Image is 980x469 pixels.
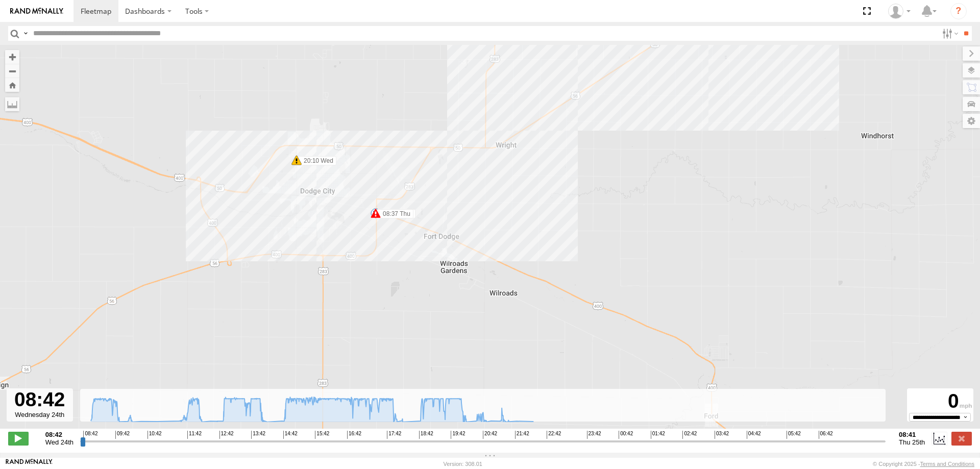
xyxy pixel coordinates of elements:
span: 17:42 [387,431,401,439]
span: 10:42 [148,431,162,439]
span: 13:42 [251,431,265,439]
span: 08:42 [83,431,97,439]
i: ? [950,3,967,19]
span: 09:42 [115,431,130,439]
span: Wed 24th Sep 2025 [45,438,73,446]
span: 04:42 [747,431,761,439]
button: Zoom out [5,64,19,78]
a: Terms and Conditions [920,461,974,467]
div: Version: 308.01 [444,461,482,467]
div: © Copyright 2025 - [873,461,974,467]
label: 08:37 Thu [376,209,413,218]
label: Search Filter Options [938,26,960,41]
span: 01:42 [651,431,665,439]
label: Measure [5,97,19,111]
img: rand-logo.svg [10,8,63,15]
span: 05:42 [787,431,801,439]
a: Visit our Website [6,459,53,469]
strong: 08:41 [899,431,925,438]
span: 19:42 [451,431,465,439]
span: 02:42 [682,431,697,439]
span: Thu 25th Sep 2025 [899,438,925,446]
span: 16:42 [347,431,361,439]
div: 0 [909,390,972,413]
label: Map Settings [963,114,980,128]
span: 21:42 [515,431,529,439]
label: Close [951,432,972,445]
span: 06:42 [819,431,833,439]
span: 23:42 [587,431,601,439]
label: Search Query [21,26,30,41]
span: 14:42 [283,431,298,439]
span: 15:42 [315,431,329,439]
span: 03:42 [715,431,729,439]
span: 22:42 [547,431,561,439]
span: 00:42 [619,431,633,439]
span: 20:42 [483,431,497,439]
span: 12:42 [219,431,234,439]
span: 11:42 [187,431,202,439]
label: Play/Stop [8,432,29,445]
strong: 08:42 [45,431,73,438]
button: Zoom Home [5,78,19,92]
span: 18:42 [419,431,433,439]
div: Steve Basgall [885,4,914,19]
button: Zoom in [5,50,19,64]
label: 20:10 Wed [297,156,336,165]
